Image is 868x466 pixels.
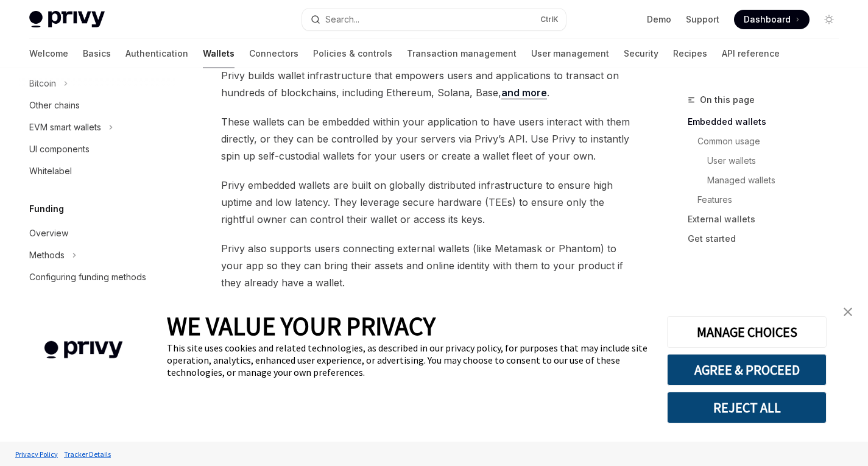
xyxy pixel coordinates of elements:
a: Dashboard [734,10,810,29]
a: Basics [83,39,111,68]
div: Methods [29,248,65,263]
span: Privy builds wallet infrastructure that empowers users and applications to transact on hundreds o... [221,67,632,101]
a: Managed wallets [707,171,849,190]
h5: Funding [29,202,64,216]
div: UI components [29,142,90,157]
a: and more [501,86,547,99]
a: Other chains [19,94,175,116]
a: Connectors [249,39,298,68]
a: Features [697,190,849,210]
span: Privy embedded wallets are built on globally distributed infrastructure to ensure high uptime and... [221,177,632,228]
img: light logo [29,11,105,28]
a: Common usage [697,132,849,151]
div: Overview [29,226,68,241]
button: Toggle dark mode [819,10,839,29]
button: Search...CtrlK [302,9,565,30]
div: Search... [325,12,359,27]
div: Other chains [29,98,80,113]
a: Whitelabel [19,160,175,182]
span: On this page [700,93,755,107]
a: Embedded wallets [688,112,849,132]
a: User management [531,39,609,68]
img: close banner [844,308,852,316]
a: Demo [647,13,671,26]
a: Privacy Policy [12,443,61,465]
button: AGREE & PROCEED [667,354,827,386]
a: Policies & controls [313,39,392,68]
a: Get started [688,229,849,249]
a: Recipes [673,39,707,68]
a: API reference [722,39,780,68]
div: Configuring funding methods [29,270,146,284]
span: Privy also supports users connecting external wallets (like Metamask or Phantom) to your app so t... [221,240,632,291]
a: Tracker Details [61,443,114,465]
a: User wallets [707,151,849,171]
button: MANAGE CHOICES [667,316,827,348]
span: Dashboard [744,13,791,26]
div: Whitelabel [29,164,72,178]
a: UI components [19,138,175,160]
a: Security [624,39,658,68]
a: Welcome [29,39,68,68]
div: This site uses cookies and related technologies, as described in our privacy policy, for purposes... [167,342,649,378]
span: Ctrl K [540,15,559,24]
a: Configuring funding methods [19,266,175,288]
a: Overview [19,222,175,244]
a: Support [686,13,719,26]
a: Authentication [125,39,188,68]
button: REJECT ALL [667,392,827,423]
span: WE VALUE YOUR PRIVACY [167,310,436,342]
a: Transaction management [407,39,517,68]
img: company logo [18,323,149,376]
div: EVM smart wallets [29,120,101,135]
a: External wallets [688,210,849,229]
a: close banner [836,300,860,324]
a: Wallets [203,39,235,68]
span: These wallets can be embedded within your application to have users interact with them directly, ... [221,113,632,164]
